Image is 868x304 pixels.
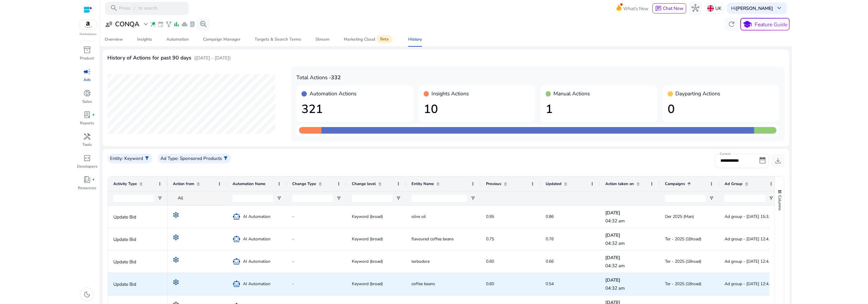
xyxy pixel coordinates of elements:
span: smart_toy [233,235,240,243]
img: rule-automation.svg [173,234,179,240]
span: donut_small [83,89,91,97]
span: hub [691,4,699,12]
a: lab_profilefiber_manual_recordReports [76,110,98,131]
div: Campaign Manager [203,37,240,42]
span: download [774,157,782,165]
p: Update Bid [113,256,162,268]
h3: CONQA [115,20,139,28]
span: Ter - 2025 (1Broad) [665,281,701,287]
a: donut_smallSales [76,88,98,110]
img: rule-automation.svg [173,257,179,263]
button: schoolFeature Guide [740,18,790,30]
input: Campaigns Filter Input [665,195,705,202]
a: inventory_2Product [76,45,98,66]
p: 04:32 am [605,218,654,224]
span: Ad group - [DATE] 15:30:26.183 [725,214,785,219]
span: Automation Name [233,181,265,187]
span: dark_mode [83,291,91,298]
b: 332 [331,74,341,81]
p: Tools [82,142,92,148]
h1: 321 [301,102,408,117]
p: 04:32 am [605,285,654,291]
span: AI Automation [243,255,270,268]
span: AI Automation [243,233,270,245]
span: user_attributes [105,20,113,28]
h4: Dayparting Actions [675,91,720,97]
span: inventory_2 [83,46,91,54]
img: amazon.svg [79,20,97,30]
button: Open Filter Menu [277,196,281,201]
span: smart_toy [233,213,240,221]
button: Open Filter Menu [336,196,341,201]
span: Action from [173,181,194,187]
input: Change Type Filter Input [292,195,333,202]
a: code_blocksDevelopers [76,153,98,175]
mat-label: Current [720,152,730,156]
p: [DATE] [605,232,654,238]
span: wand_stars [150,21,156,28]
span: Activity Type [113,181,137,187]
h4: History of Actions for past 90 days [107,55,191,61]
p: Press to search [119,5,157,12]
span: Campaigns [665,181,685,187]
div: History [408,37,422,42]
p: Developers [77,164,97,170]
span: search [110,4,118,12]
span: cloud [181,21,188,28]
span: 0.76 [546,236,554,242]
span: chat [655,5,662,12]
div: Overview [105,37,123,42]
span: coffee beans [411,281,435,287]
p: Hi [731,6,773,10]
p: [DATE] [605,210,654,216]
p: Reports [80,120,94,126]
span: keyboard_arrow_down [775,4,783,12]
p: Update Bid [113,233,162,245]
span: Ad Group [725,181,742,187]
span: What's New [623,3,649,14]
span: AI Automation [243,210,270,223]
button: search_insights [197,18,210,31]
span: Change level [352,181,376,187]
span: family_history [165,21,172,28]
button: Open Filter Menu [471,196,475,201]
span: Previous [486,181,501,187]
button: Open Filter Menu [709,196,714,201]
input: Ad Group Filter Input [725,195,765,202]
span: school [742,20,752,29]
input: Entity Name Filter Input [411,195,467,202]
span: event [157,21,164,28]
span: 0.60 [486,259,494,264]
b: [PERSON_NAME] [736,5,773,11]
span: 0.66 [546,259,554,264]
span: Keyword (broad) [352,236,383,242]
input: Activity Type Filter Input [113,195,154,202]
span: 0.95 [486,214,494,219]
p: : Sponsored Products [177,155,222,162]
span: filter_alt [223,156,228,161]
p: 04:32 am [605,240,654,246]
span: - [292,259,294,264]
span: 0.86 [546,214,554,219]
span: flavoured coffee beans [411,236,454,242]
span: Entity Name [411,181,434,187]
span: Ter - 2025 (1Broad) [665,259,701,264]
span: Ad group - [DATE] 12:49:37.500 [725,281,785,287]
img: rule-automation.svg [173,279,179,285]
span: lab_profile [83,111,91,119]
button: download [771,154,785,167]
h1: 1 [546,102,652,117]
span: 0.54 [546,281,554,287]
img: rule-automation.svg [173,212,179,218]
span: smart_toy [233,280,240,288]
div: Targets & Search Terms [255,37,301,42]
span: Columns [777,195,782,210]
p: Resources [78,185,96,191]
span: Beta [376,35,392,43]
span: terbodore [411,259,430,264]
span: Updated [546,181,561,187]
p: 04:32 am [605,263,654,269]
a: campaignAds [76,66,98,88]
div: Marketing Cloud [344,37,394,42]
h4: Total Actions - [296,74,779,81]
